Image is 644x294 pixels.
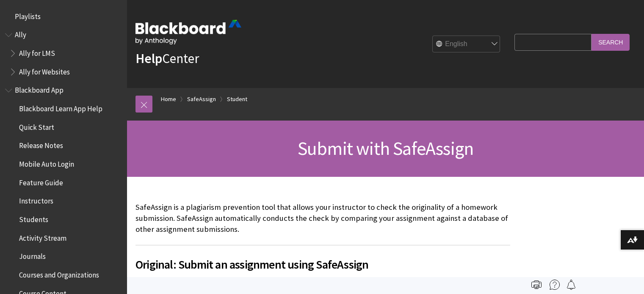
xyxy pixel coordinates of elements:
span: Playlists [15,9,41,21]
img: Print [531,280,542,290]
img: Blackboard by Anthology [135,20,241,44]
nav: Book outline for Playlists [5,9,122,24]
select: Site Language Selector [433,36,500,53]
nav: Book outline for Anthology Ally Help [5,28,122,79]
p: SafeAssign is a plagiarism prevention tool that allows your instructor to check the originality o... [135,202,510,235]
a: Home [161,94,176,104]
span: Ally for LMS [19,46,55,58]
span: Original: Submit an assignment using SafeAssign [135,256,510,273]
span: Blackboard Learn App Help [19,102,102,113]
span: Instructors [19,194,53,206]
a: Student [227,94,247,104]
a: SafeAssign [187,94,216,104]
span: Mobile Auto Login [19,157,74,168]
a: HelpCenter [135,50,199,67]
span: Courses and Organizations [19,268,99,279]
span: Blackboard App [15,83,64,95]
span: Journals [19,250,46,261]
strong: Help [135,50,162,67]
span: Ally [15,28,26,39]
span: Release Notes [19,139,63,150]
img: Follow this page [566,280,576,290]
img: More help [550,280,560,290]
span: Submit with SafeAssign [298,137,473,160]
span: Quick Start [19,120,54,132]
span: Feature Guide [19,176,63,187]
span: Students [19,212,48,224]
span: Ally for Websites [19,65,70,76]
span: Activity Stream [19,231,66,242]
input: Search [591,34,630,50]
